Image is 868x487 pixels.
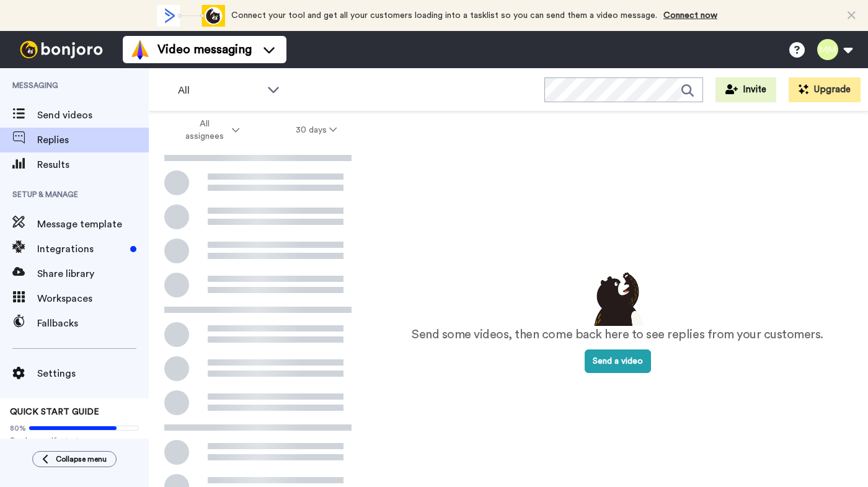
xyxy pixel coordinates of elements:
button: Invite [715,77,776,102]
span: All assignees [179,118,229,143]
span: Collapse menu [56,454,107,464]
span: 80% [10,423,26,433]
span: QUICK START GUIDE [10,408,99,416]
span: Send yourself a test [10,436,139,445]
span: Fallbacks [37,316,149,331]
button: All assignees [151,113,268,147]
button: Upgrade [789,77,861,102]
span: Integrations [37,242,125,257]
span: Settings [37,366,149,381]
span: Message template [37,217,149,232]
span: Send videos [37,108,149,123]
span: Replies [37,133,149,147]
a: Connect now [663,11,717,20]
a: Send a video [585,357,651,366]
button: 30 days [268,119,365,141]
p: Send some videos, then come back here to see replies from your customers. [412,326,823,344]
span: Results [37,157,149,172]
img: vm-color.svg [130,40,150,59]
button: Collapse menu [32,451,117,467]
button: Send a video [585,349,651,373]
span: Video messaging [157,41,252,58]
img: results-emptystates.png [587,269,649,326]
span: Share library [37,266,149,281]
img: bj-logo-header-white.svg [15,41,108,58]
span: Connect your tool and get all your customers loading into a tasklist so you can send them a video... [231,11,657,20]
span: All [178,83,261,98]
span: Workspaces [37,291,149,306]
div: animation [157,5,225,27]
